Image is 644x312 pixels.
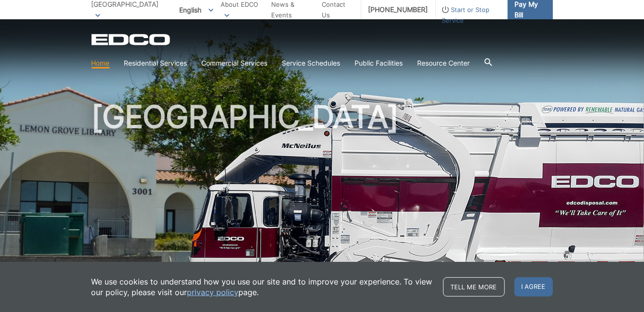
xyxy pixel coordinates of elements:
a: Service Schedules [282,58,341,68]
a: EDCD logo. Return to the homepage. [92,34,171,45]
p: We use cookies to understand how you use our site and to improve your experience. To view our pol... [92,276,434,298]
a: Commercial Services [202,58,268,68]
span: I agree [514,277,553,297]
a: Tell me more [443,277,505,297]
a: Resource Center [418,58,470,68]
a: Public Facilities [355,58,403,68]
a: Home [92,58,110,68]
a: Residential Services [124,58,187,68]
a: privacy policy [187,287,239,298]
span: English [172,2,221,18]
